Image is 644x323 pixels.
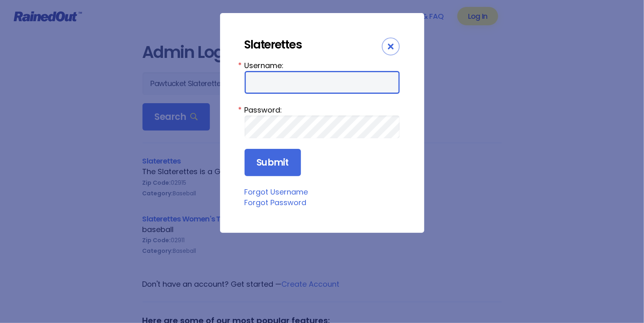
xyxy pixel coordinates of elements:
div: Close [382,38,400,55]
input: Submit [245,149,301,177]
div: Slaterettes [245,38,382,52]
a: Forgot Username [245,187,308,197]
a: Forgot Password [245,197,307,208]
label: Password: [245,104,400,115]
label: Username: [245,60,400,71]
